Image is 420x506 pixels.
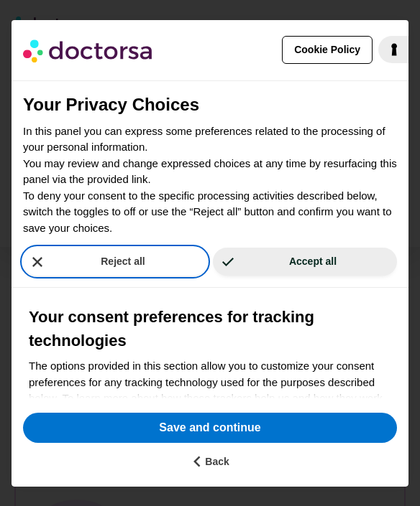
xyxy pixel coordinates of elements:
[20,454,400,475] button: Back
[23,32,155,69] img: logo
[282,36,373,64] button: Cookie Policy
[23,248,207,276] button: Reject all
[23,92,397,118] h2: Your Privacy Choices
[213,248,397,276] button: Accept all
[23,123,397,237] p: In this panel you can express some preferences related to the processing of your personal informa...
[23,413,397,443] button: Save and continue
[378,36,408,63] a: iubenda - Cookie Policy and Cookie Compliance Management
[29,358,391,439] p: The options provided in this section allow you to customize your consent preferences for any trac...
[294,42,360,57] span: Cookie Policy
[29,305,391,352] h3: Your consent preferences for tracking technologies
